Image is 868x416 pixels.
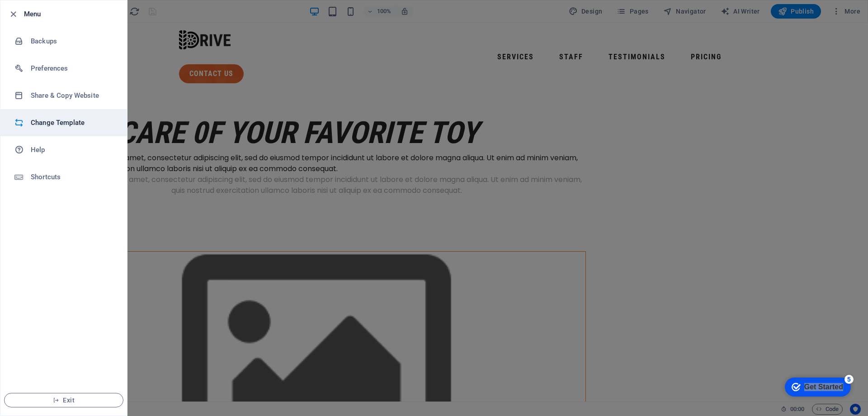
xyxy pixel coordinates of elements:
h6: Backups [31,36,114,47]
div: Get Started [27,10,66,18]
h6: Shortcuts [31,172,114,182]
a: Help [0,136,127,163]
span: Exit [12,397,116,404]
h6: Change Template [31,117,114,128]
button: Exit [4,393,123,407]
h6: Help [31,144,114,155]
h6: Menu [24,9,120,19]
button: 1 [24,373,38,377]
h6: Share & Copy Website [31,90,114,101]
div: 5 [67,2,76,11]
h6: Preferences [31,63,114,74]
div: Get Started 5 items remaining, 0% complete [7,5,73,24]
